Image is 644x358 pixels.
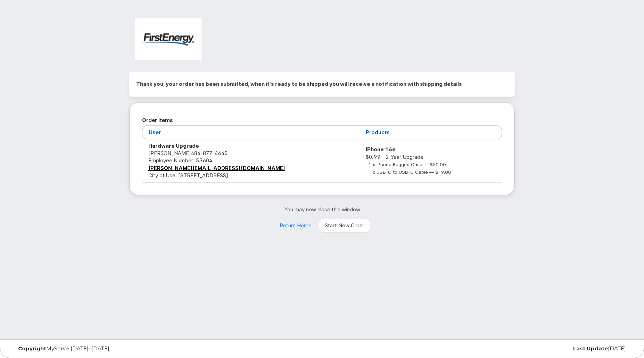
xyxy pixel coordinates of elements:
[135,18,201,60] img: FirstEnergy Corp
[142,115,502,125] h2: Order Items
[18,345,46,352] strong: Copyright
[360,125,502,139] th: Products
[360,139,502,182] td: $0.99 - 2 Year Upgrade
[319,219,370,233] a: Start New Order
[13,346,219,351] div: MyServe [DATE]–[DATE]
[148,165,285,171] a: [PERSON_NAME][EMAIL_ADDRESS][DOMAIN_NAME]
[212,150,228,156] span: 4645
[573,345,608,352] strong: Last Update
[129,206,515,213] p: You may now close this window
[136,79,508,89] h2: Thank you, your order has been submitted, when it's ready to be shipped you will receive a notifi...
[142,125,360,139] th: User
[200,150,212,156] span: 877
[425,346,631,351] div: [DATE]
[191,150,228,156] span: 484
[148,157,212,164] span: Employee Number: 53604
[274,219,317,233] a: Return Home
[142,139,360,182] td: [PERSON_NAME] City of Use: [STREET_ADDRESS]
[366,146,396,153] strong: iPhone 16e
[369,162,446,167] small: 1 x iPhone Rugged Case — $50.00
[148,143,199,149] strong: Hardware Upgrade
[369,169,451,175] small: 1 x USB-C to USB-C Cable — $19.00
